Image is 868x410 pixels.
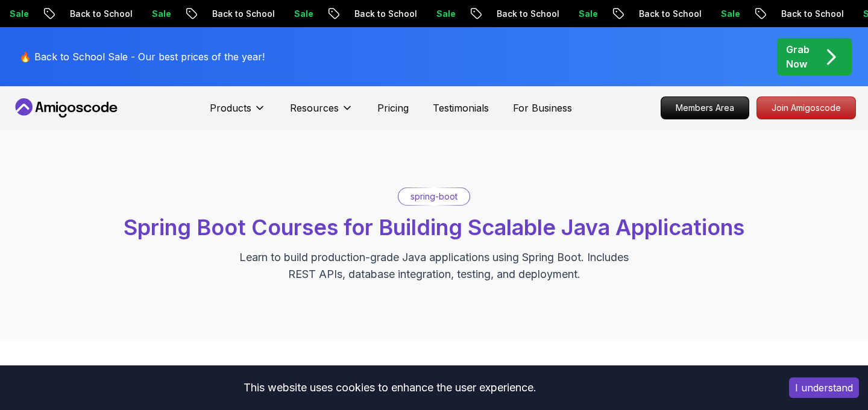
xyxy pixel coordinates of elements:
[231,249,637,283] p: Learn to build production-grade Java applications using Spring Boot. Includes REST APIs, database...
[210,101,266,125] button: Products
[203,8,285,20] p: Back to School
[377,101,409,115] a: Pricing
[789,377,859,398] button: Accept cookies
[756,96,856,119] a: Join Amigoscode
[9,374,771,401] div: This website uses cookies to enhance the user experience.
[513,101,572,115] a: For Business
[569,8,608,20] p: Sale
[786,42,810,71] p: Grab Now
[427,8,465,20] p: Sale
[345,8,427,20] p: Back to School
[661,96,749,119] a: Members Area
[19,49,265,64] p: 🔥 Back to School Sale - Our best prices of the year!
[661,97,749,119] p: Members Area
[711,8,750,20] p: Sale
[60,8,142,20] p: Back to School
[433,101,489,115] a: Testimonials
[757,97,855,119] p: Join Amigoscode
[290,101,353,125] button: Resources
[410,191,458,203] p: spring-boot
[629,8,711,20] p: Back to School
[487,8,569,20] p: Back to School
[210,101,251,115] p: Products
[772,8,854,20] p: Back to School
[285,8,323,20] p: Sale
[290,101,339,115] p: Resources
[124,214,744,241] span: Spring Boot Courses for Building Scalable Java Applications
[142,8,181,20] p: Sale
